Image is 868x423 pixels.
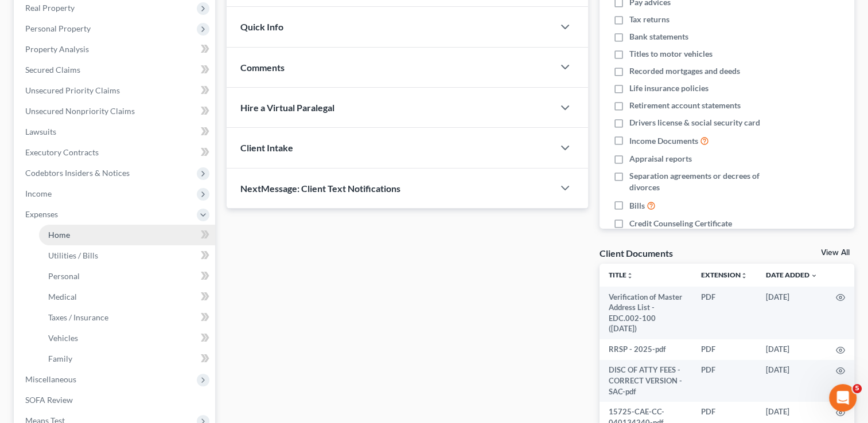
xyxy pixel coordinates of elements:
[25,168,130,178] span: Codebtors Insiders & Notices
[629,135,698,147] span: Income Documents
[692,287,757,339] td: PDF
[39,266,215,287] a: Personal
[766,271,818,279] a: Date Added expand_more
[701,271,748,279] a: Extensionunfold_more
[25,374,76,384] span: Miscellaneous
[757,360,827,402] td: [DATE]
[16,39,215,60] a: Property Analysis
[240,21,283,32] span: Quick Info
[48,292,77,301] span: Medical
[48,271,80,281] span: Personal
[39,348,215,369] a: Family
[629,200,645,211] span: Bills
[629,14,670,25] span: Tax returns
[25,147,99,157] span: Executory Contracts
[692,360,757,402] td: PDF
[25,209,58,219] span: Expenses
[25,23,91,33] span: Personal Property
[626,272,633,279] i: unfold_more
[600,247,673,259] div: Client Documents
[48,250,98,260] span: Utilities / Bills
[16,60,215,80] a: Secured Claims
[16,80,215,101] a: Unsecured Priority Claims
[853,384,862,393] span: 5
[39,225,215,245] a: Home
[16,142,215,163] a: Executory Contracts
[25,65,80,75] span: Secured Claims
[48,354,72,363] span: Family
[757,287,827,339] td: [DATE]
[692,339,757,360] td: PDF
[240,62,285,73] span: Comments
[48,230,70,240] span: Home
[240,183,400,194] span: NextMessage: Client Text Notifications
[609,271,633,279] a: Titleunfold_more
[25,3,75,13] span: Real Property
[25,127,56,136] span: Lawsuits
[821,249,850,257] a: View All
[629,100,741,111] span: Retirement account statements
[629,48,713,60] span: Titles to motor vehicles
[829,384,857,412] iframe: Intercom live chat
[629,153,692,164] span: Appraisal reports
[25,189,52,198] span: Income
[25,106,135,116] span: Unsecured Nonpriority Claims
[811,272,818,279] i: expand_more
[600,360,692,402] td: DISC OF ATTY FEES - CORRECT VERSION - SAC-pdf
[240,102,334,113] span: Hire a Virtual Paralegal
[600,339,692,360] td: RRSP - 2025-pdf
[629,218,732,229] span: Credit Counseling Certificate
[600,287,692,339] td: Verification of Master Address List - EDC.002-100 ([DATE])
[629,117,760,128] span: Drivers license & social security card
[16,101,215,122] a: Unsecured Nonpriority Claims
[39,307,215,328] a: Taxes / Insurance
[48,312,108,322] span: Taxes / Insurance
[25,85,120,95] span: Unsecured Priority Claims
[629,65,740,77] span: Recorded mortgages and deeds
[629,170,781,193] span: Separation agreements or decrees of divorces
[629,31,688,42] span: Bank statements
[629,83,709,94] span: Life insurance policies
[16,122,215,142] a: Lawsuits
[757,339,827,360] td: [DATE]
[741,272,748,279] i: unfold_more
[39,287,215,307] a: Medical
[39,245,215,266] a: Utilities / Bills
[25,44,89,54] span: Property Analysis
[39,328,215,348] a: Vehicles
[48,333,78,343] span: Vehicles
[240,142,293,153] span: Client Intake
[16,390,215,410] a: SOFA Review
[25,395,73,405] span: SOFA Review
